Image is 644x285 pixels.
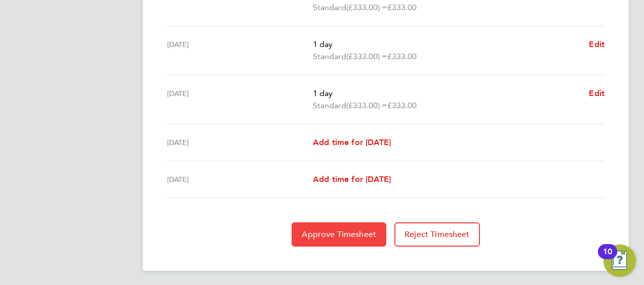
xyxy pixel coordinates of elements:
a: Add time for [DATE] [313,136,391,149]
p: 1 day [313,38,581,51]
span: Add time for [DATE] [313,174,391,184]
span: Approve Timesheet [302,229,376,240]
span: Edit [589,39,605,49]
span: Reject Timesheet [405,229,470,240]
span: £333.00 [387,3,417,12]
a: Edit [589,38,605,51]
span: (£333.00) = [346,101,387,110]
span: Edit [589,88,605,98]
div: 10 [603,252,612,265]
span: £333.00 [387,52,417,61]
span: £333.00 [387,101,417,110]
div: [DATE] [167,87,313,112]
p: 1 day [313,87,581,100]
span: Standard [313,51,346,63]
a: Edit [589,87,605,100]
button: Approve Timesheet [292,222,386,247]
div: [DATE] [167,173,313,185]
span: Standard [313,2,346,14]
a: Add time for [DATE] [313,173,391,185]
span: Add time for [DATE] [313,137,391,147]
span: (£333.00) = [346,3,387,12]
div: [DATE] [167,136,313,149]
button: Reject Timesheet [394,222,480,247]
button: Open Resource Center, 10 new notifications [603,245,636,277]
span: Standard [313,100,346,112]
span: (£333.00) = [346,52,387,61]
div: [DATE] [167,38,313,63]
